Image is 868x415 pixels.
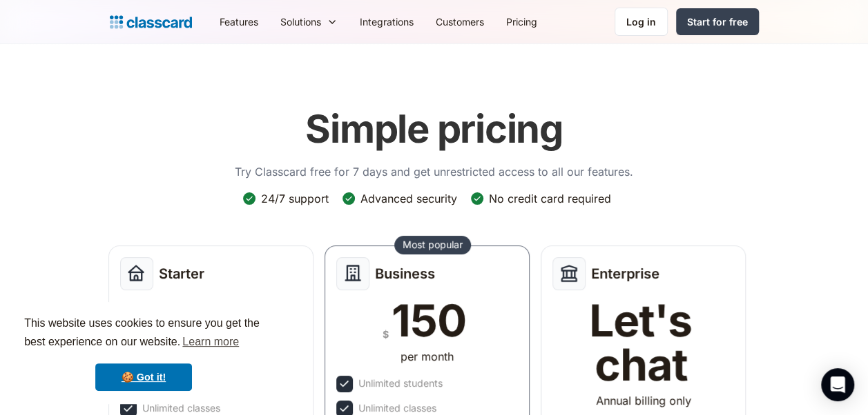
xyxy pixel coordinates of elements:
[489,191,611,206] div: No credit card required
[495,6,548,37] a: Pricing
[175,298,251,343] div: 100
[349,6,425,37] a: Integrations
[235,163,633,180] p: Try Classcard free for 7 days and get unrestricted access to all our features.
[159,265,204,282] h2: Starter
[261,191,329,206] div: 24/7 support
[305,106,563,152] h1: Simple pricing
[596,392,691,409] div: Annual billing only
[95,363,192,391] a: dismiss cookie message
[552,298,729,387] div: Let's chat
[821,368,854,401] div: Open Intercom Messenger
[392,298,465,343] div: 150
[24,315,263,352] span: This website uses cookies to ensure you get the best experience on our website.
[110,12,192,32] a: Logo
[425,6,495,37] a: Customers
[403,238,463,252] div: Most popular
[180,332,241,352] a: learn more about cookies
[209,6,269,37] a: Features
[591,265,659,282] h2: Enterprise
[375,265,435,282] h2: Business
[676,8,759,35] a: Start for free
[11,302,276,404] div: cookieconsent
[360,191,457,206] div: Advanced security
[401,348,454,365] div: per month
[687,14,748,29] div: Start for free
[626,14,656,29] div: Log in
[615,8,668,36] a: Log in
[358,376,443,391] div: Unlimited students
[269,6,349,37] div: Solutions
[280,14,321,29] div: Solutions
[383,325,389,343] div: $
